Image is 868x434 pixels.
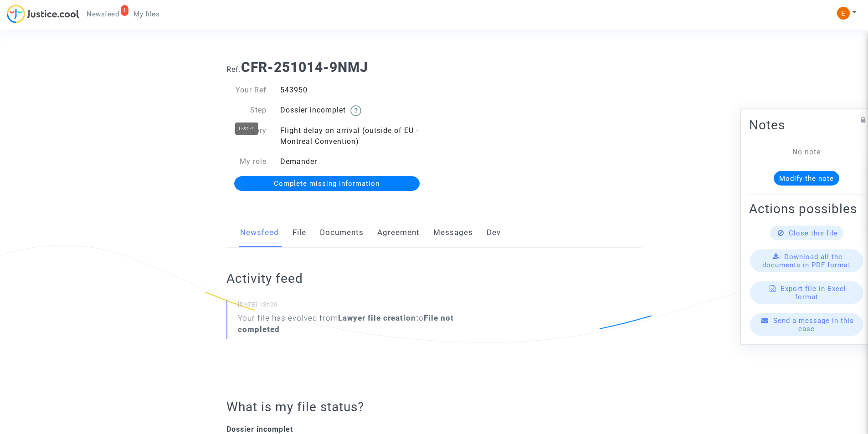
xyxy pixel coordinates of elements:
[837,7,850,20] img: ACg8ocIeiFvHKe4dA5oeRFd_CiCnuxWUEc1A2wYhRJE3TTWt=s96-c
[226,271,476,286] h2: Activity feed
[273,105,434,116] div: Dossier incomplet
[220,156,273,167] div: My role
[220,85,273,96] div: Your Ref
[241,59,368,75] b: CFR-251014-9NMJ
[126,7,167,21] a: My files
[774,171,839,185] button: Modify the note
[238,312,476,335] div: Your file has evolved from to
[320,218,364,248] a: Documents
[238,313,454,334] b: File not completed
[134,10,159,18] span: My files
[238,301,476,312] small: [DATE] 13h20
[789,229,838,237] span: Close this file
[273,125,434,147] div: Flight delay on arrival (outside of EU - Montreal Convention)
[377,218,420,248] a: Agreement
[781,284,846,301] span: Export file in Excel format
[273,85,434,96] div: 543950
[773,316,854,332] span: Send a message in this case
[226,399,476,415] h2: What is my file status?
[763,146,850,157] div: No note
[338,313,416,322] b: Lawyer file creation
[87,10,119,18] span: Newsfeed
[273,156,434,167] div: Demander
[7,5,79,23] img: jc-logo.svg
[350,105,361,116] img: help.svg
[274,179,380,188] span: Complete missing information
[240,218,279,248] a: Newsfeed
[220,125,273,147] div: Category
[749,200,864,216] h2: Actions possibles
[293,218,306,248] a: File
[762,252,851,269] span: Download all the documents in PDF format
[433,218,473,248] a: Messages
[220,105,273,116] div: Step
[226,65,241,74] span: Ref.
[487,218,501,248] a: Dev
[121,5,129,16] div: 1
[79,7,126,21] a: 1Newsfeed
[749,117,864,133] h2: Notes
